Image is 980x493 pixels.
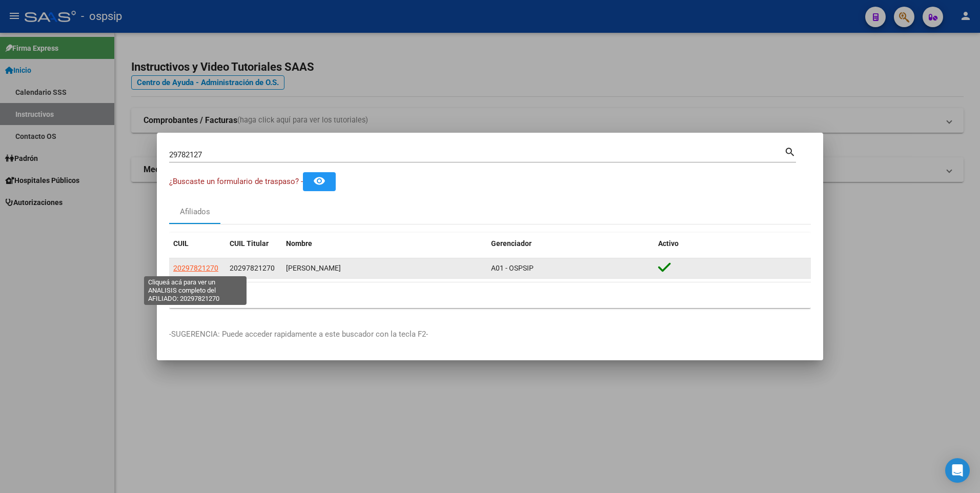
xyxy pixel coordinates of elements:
[286,239,312,248] span: Nombre
[491,264,534,272] span: A01 - OSPSIP
[487,233,654,255] datatable-header-cell: Gerenciador
[169,233,226,255] datatable-header-cell: CUIL
[230,239,269,248] span: CUIL Titular
[173,239,189,248] span: CUIL
[169,177,303,186] span: ¿Buscaste un formulario de traspaso? -
[945,458,970,483] div: Open Intercom Messenger
[491,239,532,248] span: Gerenciador
[313,175,325,187] mat-icon: remove_red_eye
[169,282,811,308] div: 1 total
[169,328,811,340] p: -SUGERENCIA: Puede acceder rapidamente a este buscador con la tecla F2-
[286,262,483,274] div: [PERSON_NAME]
[226,233,282,255] datatable-header-cell: CUIL Titular
[784,145,796,157] mat-icon: search
[658,239,679,248] span: Activo
[173,264,218,272] span: 20297821270
[654,233,811,255] datatable-header-cell: Activo
[282,233,487,255] datatable-header-cell: Nombre
[230,264,275,272] span: 20297821270
[180,206,210,218] div: Afiliados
